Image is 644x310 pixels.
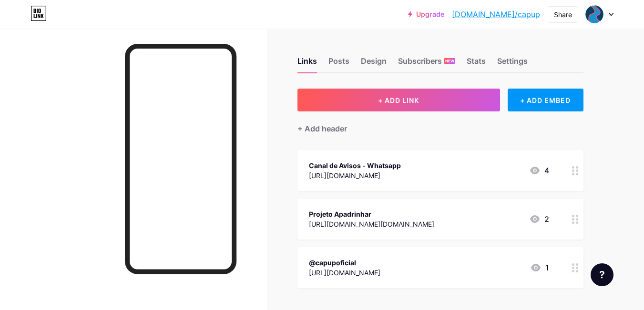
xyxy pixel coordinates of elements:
[467,55,486,72] div: Stats
[378,96,419,104] span: + ADD LINK
[508,89,583,111] div: + ADD EMBED
[328,55,349,72] div: Posts
[452,9,540,20] a: [DOMAIN_NAME]/capup
[309,160,401,170] div: Canal de Avisos - Whatsapp
[297,55,317,72] div: Links
[297,89,500,111] button: + ADD LINK
[309,258,380,268] div: @capupoficial
[445,58,454,64] span: NEW
[408,10,444,18] a: Upgrade
[398,55,455,72] div: Subscribers
[497,55,528,72] div: Settings
[309,219,434,229] div: [URL][DOMAIN_NAME][DOMAIN_NAME]
[309,268,380,278] div: [URL][DOMAIN_NAME]
[309,209,434,219] div: Projeto Apadrinhar
[530,262,549,273] div: 1
[361,55,387,72] div: Design
[554,10,572,20] div: Share
[309,170,401,180] div: [URL][DOMAIN_NAME]
[529,213,549,225] div: 2
[585,5,603,23] img: capup
[529,165,549,176] div: 4
[297,123,347,134] div: + Add header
